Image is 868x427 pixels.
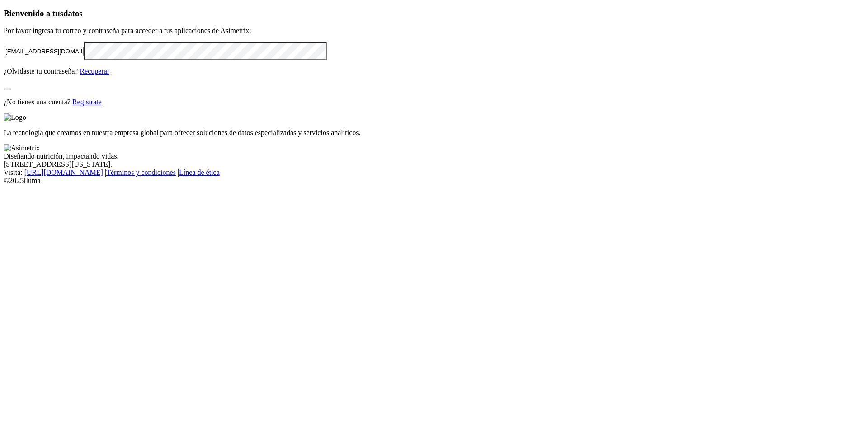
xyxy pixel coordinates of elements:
div: [STREET_ADDRESS][US_STATE]. [4,160,864,169]
span: datos [63,9,83,18]
a: [URL][DOMAIN_NAME] [24,169,103,176]
p: ¿Olvidaste tu contraseña? [4,67,864,75]
a: Línea de ética [179,169,220,176]
p: La tecnología que creamos en nuestra empresa global para ofrecer soluciones de datos especializad... [4,129,864,137]
h3: Bienvenido a tus [4,9,864,19]
input: Tu correo [4,47,84,56]
div: Diseñando nutrición, impactando vidas. [4,152,864,160]
a: Recuperar [80,67,109,75]
p: ¿No tienes una cuenta? [4,98,864,106]
div: Visita : | | [4,169,864,177]
a: Términos y condiciones [106,169,176,176]
p: Por favor ingresa tu correo y contraseña para acceder a tus aplicaciones de Asimetrix: [4,27,864,35]
a: Regístrate [72,98,102,106]
img: Logo [4,113,26,122]
div: © 2025 Iluma [4,177,864,185]
img: Asimetrix [4,144,40,152]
